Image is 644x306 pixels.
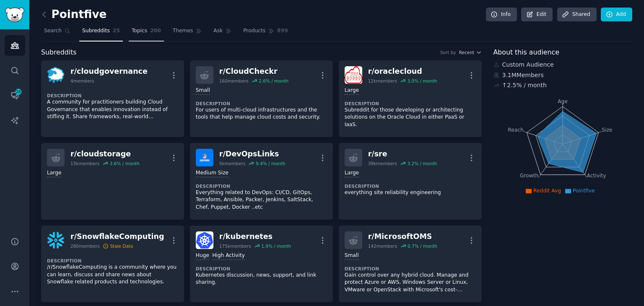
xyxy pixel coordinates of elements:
[243,27,265,35] span: Products
[440,49,456,55] div: Sort by
[407,161,437,166] div: 3.2 % / month
[210,24,234,41] a: Ask
[339,226,482,302] a: r/MicrosoftOMS142members0.7% / monthSmallDescriptionGain control over any hybrid cloud. Manage an...
[345,266,476,272] dt: Description
[41,226,184,302] a: SnowflakeComputingr/SnowflakeComputing280membersStale DataDescription/r/SnowflakeComputing is a c...
[408,243,437,249] div: 0.7 % / month
[5,85,25,106] a: 28
[368,66,437,77] div: r/ oraclecloud
[47,93,178,99] dt: Description
[190,143,333,220] a: DevOpsLinksr/DevOpsLinks5kmembers9.4% / monthMedium SizeDescriptionEverything related to DevOps: ...
[47,99,178,121] p: A community for practitioners building Cloud Governance that enables innovation instead of stifli...
[493,47,559,58] span: About this audience
[533,188,561,194] span: Reddit Avg
[240,24,291,41] a: Products899
[508,127,524,132] tspan: Reach
[47,231,65,249] img: SnowflakeComputing
[129,24,164,41] a: Topics200
[557,8,597,22] a: Shared
[44,27,62,35] span: Search
[110,243,133,249] div: Stale Data
[345,87,359,95] div: Large
[256,161,286,166] div: 9.4 % / month
[41,143,184,220] a: r/cloudstorage15kmembers3.6% / monthLarge
[493,60,633,69] div: Custom Audience
[196,231,213,249] img: kubernetes
[196,189,327,211] p: Everything related to DevOps: CI/CD, GitOps, Terraform, Ansible, Packer, Jenkins, SaltStack, Chef...
[219,66,288,77] div: r/ CloudCheckr
[70,243,100,249] div: 280 members
[345,169,359,177] div: Large
[601,8,632,22] a: Add
[521,8,553,22] a: Edit
[196,272,327,286] p: Kubernetes discussion, news, support, and link sharing.
[345,106,476,129] p: Subreddit for those developing or architecting solutions on the Oracle Cloud in either PaaS or IaaS.
[70,66,148,77] div: r/ cloudgovernance
[15,89,22,95] span: 28
[47,169,61,177] div: Large
[70,231,164,242] div: r/ SnowflakeComputing
[345,252,359,260] div: Small
[5,8,24,22] img: GummySearch logo
[70,161,99,166] div: 15k members
[345,66,362,84] img: oraclecloud
[79,24,123,41] a: Subreddits25
[196,87,210,95] div: Small
[196,149,213,166] img: DevOpsLinks
[150,27,161,35] span: 200
[196,266,327,272] dt: Description
[587,173,606,179] tspan: Activity
[219,161,246,166] div: 5k members
[110,161,140,166] div: 3.6 % / month
[368,161,397,166] div: 39k members
[196,101,327,106] dt: Description
[47,66,65,84] img: cloudgovernance
[196,169,229,177] div: Medium Size
[190,60,333,137] a: r/CloudCheckr160members2.6% / monthSmallDescriptionFor users of multi-cloud infrastructures and t...
[502,81,547,90] div: ↑ 2.5 % / month
[82,27,110,35] span: Subreddits
[219,78,249,84] div: 160 members
[173,27,193,35] span: Themes
[259,78,288,84] div: 2.6 % / month
[190,226,333,302] a: kubernetesr/kubernetes175kmembers1.9% / monthHugeHigh ActivityDescriptionKubernetes discussion, n...
[407,78,437,84] div: 3.0 % / month
[345,101,476,106] dt: Description
[47,264,178,286] p: /r/SnowflakeComputing is a community where you can learn, discuss and share news about Snowflake ...
[170,24,205,41] a: Themes
[41,24,73,41] a: Search
[339,60,482,137] a: oraclecloudr/oraclecloud12kmembers3.0% / monthLargeDescriptionSubreddit for those developing or a...
[219,149,286,159] div: r/ DevOpsLinks
[41,8,106,21] h2: Pointfive
[219,243,251,249] div: 175k members
[345,189,476,197] p: everything site reliability engineering
[368,149,437,159] div: r/ sre
[70,149,140,159] div: r/ cloudstorage
[368,78,397,84] div: 12k members
[196,106,327,121] p: For users of multi-cloud infrastructures and the tools that help manage cloud costs and security.
[213,27,223,35] span: Ask
[573,188,595,194] span: Pointfive
[493,71,633,80] div: 3.1M Members
[261,243,291,249] div: 1.9 % / month
[345,183,476,189] dt: Description
[558,99,568,104] tspan: Age
[196,183,327,189] dt: Description
[132,27,147,35] span: Topics
[459,49,474,55] span: Recent
[41,60,184,137] a: cloudgovernancer/cloudgovernance4membersDescriptionA community for practitioners building Cloud G...
[277,27,288,35] span: 899
[345,272,476,294] p: Gain control over any hybrid cloud. Manage and protect Azure or AWS, Windows Server or Linux, VMw...
[368,231,437,242] div: r/ MicrosoftOMS
[196,252,209,260] div: Huge
[47,258,178,264] dt: Description
[113,27,120,35] span: 25
[70,78,94,84] div: 4 members
[41,47,77,58] span: Subreddits
[339,143,482,220] a: r/sre39kmembers3.2% / monthLargeDescriptioneverything site reliability engineering
[520,173,538,179] tspan: Growth
[486,8,517,22] a: Info
[368,243,397,249] div: 142 members
[459,49,482,55] button: Recent
[602,127,612,132] tspan: Size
